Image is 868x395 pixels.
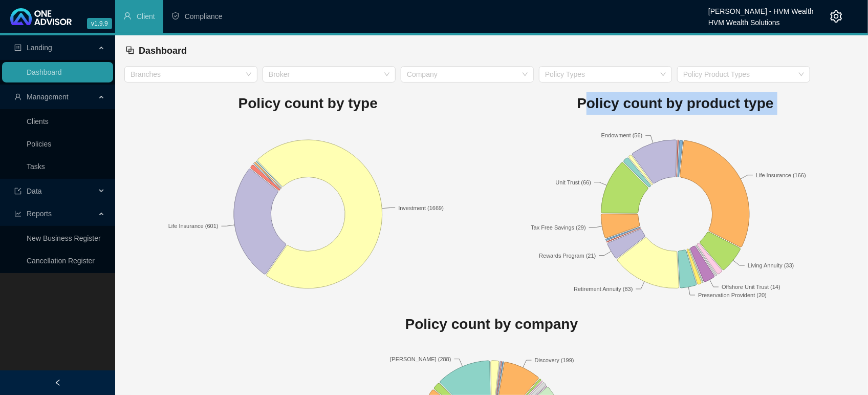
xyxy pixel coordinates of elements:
[124,92,492,115] h1: Policy count by type
[535,357,574,363] text: Discovery (199)
[27,44,52,52] span: Landing
[27,234,101,242] a: New Business Register
[137,12,155,20] span: Client
[27,93,69,101] span: Management
[14,93,21,100] span: user
[27,117,49,126] a: Clients
[492,92,859,115] h1: Policy count by product type
[54,379,61,386] span: left
[748,262,794,268] text: Living Annuity (33)
[539,253,596,259] text: Rewards Program (21)
[125,46,135,55] span: block
[398,204,444,211] text: Investment (1669)
[698,292,767,298] text: Preservation Provident (20)
[27,210,52,218] span: Reports
[830,10,842,23] span: setting
[168,223,219,229] text: Life Insurance (601)
[722,284,780,290] text: Offshore Unit Trust (14)
[756,172,806,178] text: Life Insurance (166)
[171,12,180,20] span: safety
[27,140,51,148] a: Policies
[139,46,187,56] span: Dashboard
[531,224,586,231] text: Tax Free Savings (29)
[14,210,21,217] span: line-chart
[708,14,814,25] div: HVM Wealth Solutions
[574,286,633,292] text: Retirement Annuity (83)
[123,12,132,20] span: user
[27,257,95,265] a: Cancellation Register
[14,188,21,195] span: import
[10,8,72,25] img: 2df55531c6924b55f21c4cf5d4484680-logo-light.svg
[27,162,45,171] a: Tasks
[27,187,42,195] span: Data
[555,179,591,185] text: Unit Trust (66)
[14,44,21,51] span: profile
[27,68,62,76] a: Dashboard
[124,313,859,336] h1: Policy count by company
[390,356,451,362] text: [PERSON_NAME] (288)
[601,132,643,138] text: Endowment (56)
[87,18,112,29] span: v1.9.9
[185,12,223,20] span: Compliance
[708,3,814,14] div: [PERSON_NAME] - HVM Wealth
